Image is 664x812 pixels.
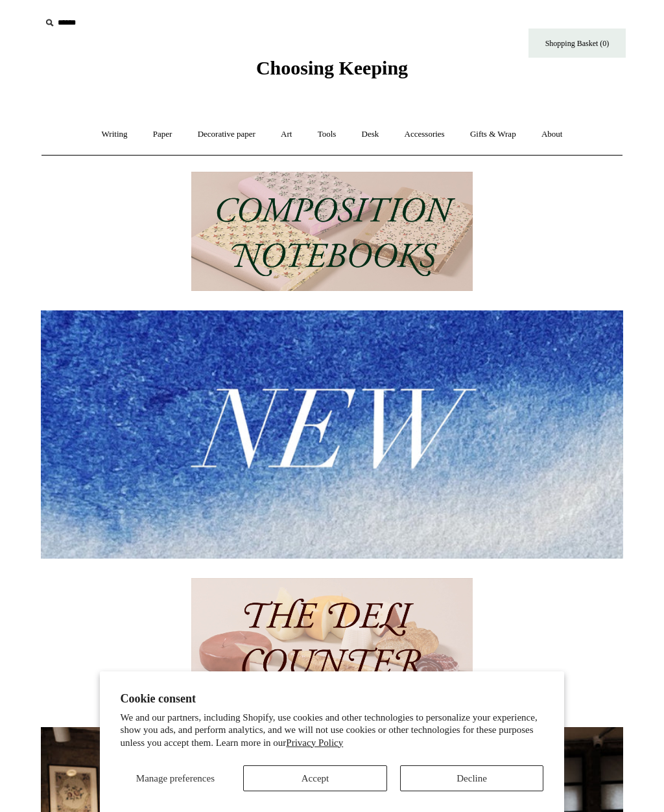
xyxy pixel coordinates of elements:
[141,117,184,152] a: Paper
[350,117,391,152] a: Desk
[121,712,544,750] p: We and our partners, including Shopify, use cookies and other technologies to personalize your ex...
[243,765,387,791] button: Accept
[41,310,623,558] img: New.jpg__PID:f73bdf93-380a-4a35-bcfe-7823039498e1
[191,578,473,698] img: The Deli Counter
[121,692,544,706] h2: Cookie consent
[191,172,473,292] img: 202302 Composition ledgers.jpg__PID:69722ee6-fa44-49dd-a067-31375e5d54ec
[528,29,626,58] a: Shopping Basket (0)
[256,67,408,76] a: Choosing Keeping
[90,117,139,152] a: Writing
[458,117,528,152] a: Gifts & Wrap
[269,117,303,152] a: Art
[136,773,215,783] span: Manage preferences
[256,57,408,78] span: Choosing Keeping
[186,117,267,152] a: Decorative paper
[121,765,231,791] button: Manage preferences
[400,765,544,791] button: Decline
[286,737,343,748] a: Privacy Policy
[306,117,348,152] a: Tools
[393,117,456,152] a: Accessories
[530,117,575,152] a: About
